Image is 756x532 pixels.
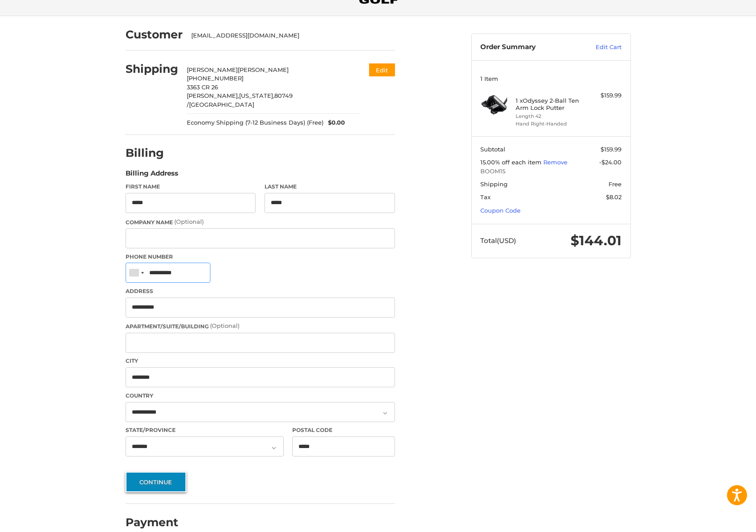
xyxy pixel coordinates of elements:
span: [PHONE_NUMBER] [187,75,244,82]
span: 3363 CR 26 [187,84,218,91]
span: Economy Shipping (7-12 Business Days) (Free) [187,118,323,127]
h2: Billing [126,146,178,160]
span: $8.02 [606,193,622,201]
span: Free [609,180,622,188]
h3: Order Summary [480,43,576,52]
div: $159.99 [586,91,622,100]
small: (Optional) [174,218,204,225]
h4: 1 x Odyssey 2-Ball Ten Arm Lock Putter [516,97,584,112]
label: City [126,357,395,365]
label: Apartment/Suite/Building [126,322,395,331]
span: Subtotal [480,146,505,153]
span: 15.00% off each item [480,159,543,166]
h3: 1 Item [480,75,622,82]
span: [US_STATE], [239,92,274,99]
span: -$24.00 [599,159,622,166]
a: Coupon Code [480,207,521,214]
label: Address [126,287,395,295]
span: [PERSON_NAME] [187,66,238,73]
span: 80749 / [187,92,293,108]
span: Tax [480,193,491,201]
small: (Optional) [210,322,239,329]
span: $0.00 [323,118,345,127]
label: Last Name [265,183,395,191]
label: Company Name [126,218,395,226]
button: Edit [369,63,395,76]
button: Continue [126,472,186,492]
h2: Payment [126,515,178,529]
li: Length 42 [516,113,584,120]
a: Remove [543,159,567,166]
legend: Billing Address [126,168,178,183]
span: $144.01 [571,232,622,249]
label: Postal Code [292,426,395,434]
label: First Name [126,183,256,191]
span: [PERSON_NAME], [187,92,239,99]
label: Phone Number [126,253,395,261]
label: State/Province [126,426,284,434]
span: $159.99 [601,146,622,153]
span: Total (USD) [480,236,516,245]
span: [GEOGRAPHIC_DATA] [189,101,254,108]
a: Edit Cart [576,43,622,52]
span: Shipping [480,180,508,188]
span: [PERSON_NAME] [238,66,289,73]
li: Hand Right-Handed [516,120,584,128]
span: BOOM15 [480,167,622,176]
div: [EMAIL_ADDRESS][DOMAIN_NAME] [191,31,386,40]
label: Country [126,392,395,400]
h2: Shipping [126,62,178,76]
h2: Customer [126,28,183,42]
